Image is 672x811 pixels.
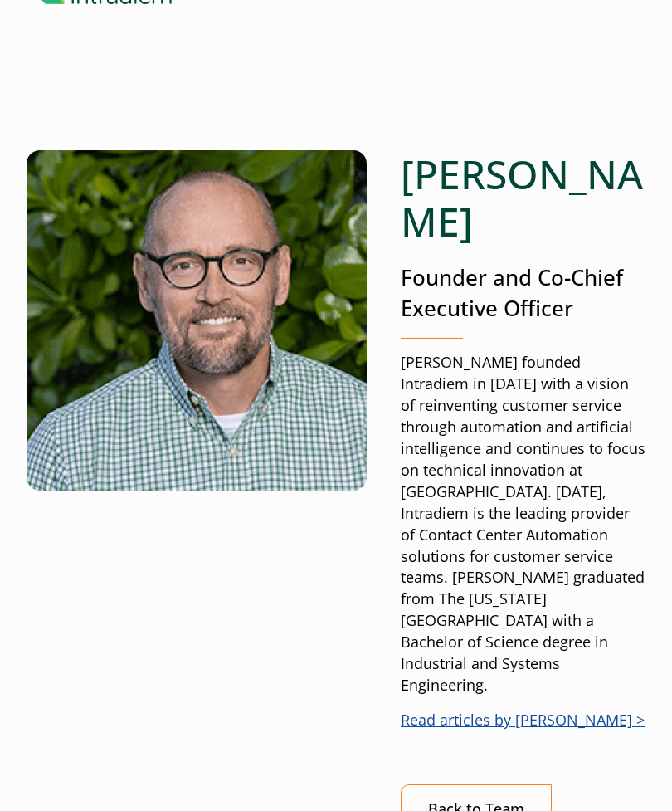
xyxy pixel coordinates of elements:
img: Matt McConnell [27,151,367,491]
a: Read articles by [PERSON_NAME] > [401,711,645,730]
p: Founder and Co-Chief Executive Officer [401,263,645,325]
h1: [PERSON_NAME] [401,151,645,247]
p: [PERSON_NAME] founded Intradiem in [DATE] with a vision of reinventing customer service through a... [401,353,645,697]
